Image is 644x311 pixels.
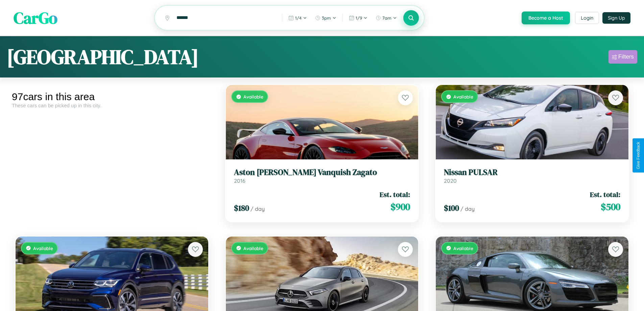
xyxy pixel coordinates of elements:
[14,7,57,29] span: CarGo
[234,177,245,184] span: 2016
[390,200,410,214] span: $ 900
[234,168,410,184] a: Aston [PERSON_NAME] Vanquish Zagato2016
[601,200,620,214] span: $ 500
[295,15,302,21] span: 1 / 4
[382,15,391,21] span: 7am
[33,245,53,251] span: Available
[460,205,475,212] span: / day
[243,245,263,251] span: Available
[322,15,331,21] span: 3pm
[380,190,410,199] span: Est. total:
[12,103,212,108] div: These cars can be picked up in this city.
[243,94,263,99] span: Available
[234,168,410,177] h3: Aston [PERSON_NAME] Vanquish Zagato
[251,205,265,212] span: / day
[453,94,473,99] span: Available
[609,50,637,64] button: Filters
[356,15,362,21] span: 1 / 9
[444,168,620,184] a: Nissan PULSAR2020
[285,13,310,23] button: 1/4
[602,12,630,24] button: Sign Up
[372,13,400,23] button: 7am
[575,12,599,24] button: Login
[12,91,212,103] div: 97 cars in this area
[7,43,199,71] h1: [GEOGRAPHIC_DATA]
[618,53,634,60] div: Filters
[444,168,620,177] h3: Nissan PULSAR
[312,13,340,23] button: 3pm
[444,177,457,184] span: 2020
[522,12,570,24] button: Become a Host
[444,202,459,214] span: $ 100
[234,202,249,214] span: $ 180
[636,142,641,169] div: Give Feedback
[590,190,620,199] span: Est. total:
[345,13,371,23] button: 1/9
[453,245,473,251] span: Available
